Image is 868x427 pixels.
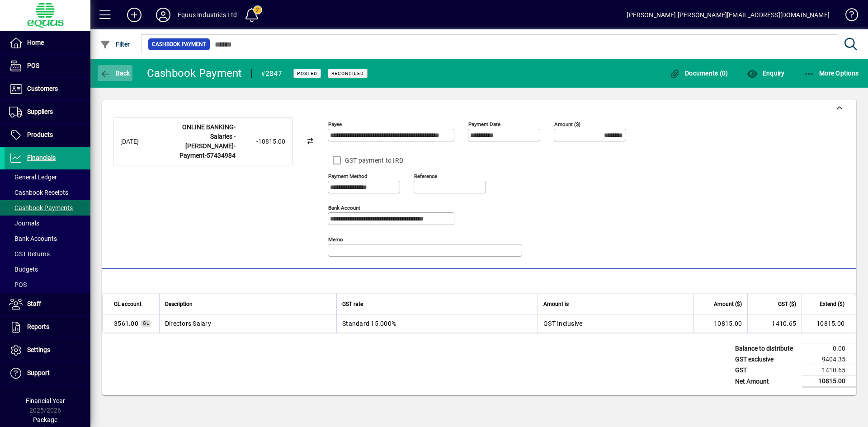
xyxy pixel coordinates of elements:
mat-label: Payment Date [468,121,500,127]
td: GST [731,365,802,376]
span: Staff [27,300,41,307]
button: More Options [802,65,861,81]
mat-label: Payee [328,121,342,127]
a: GST Returns [5,246,90,262]
span: Suppliers [27,108,53,115]
div: #2847 [261,66,282,81]
td: Directors Salary [159,314,336,333]
span: Journals [9,220,39,227]
button: Filter [98,36,132,52]
span: Bank Accounts [9,235,57,242]
span: Filter [100,41,130,48]
a: Budgets [5,262,90,277]
mat-label: Bank Account [328,205,360,211]
a: Knowledge Base [839,2,857,31]
td: 0.00 [802,343,856,354]
a: POS [5,55,90,77]
span: GST ($) [778,299,796,309]
a: Support [5,362,90,385]
div: [PERSON_NAME] [PERSON_NAME][EMAIL_ADDRESS][DOMAIN_NAME] [627,8,830,22]
app-page-header-button: Back [90,65,140,81]
span: Settings [27,346,50,353]
td: 10815.00 [802,314,856,333]
span: Financials [27,154,56,161]
span: Financial Year [26,397,65,404]
td: 10815.00 [693,314,747,333]
span: Cashbook Payment [152,40,206,49]
span: More Options [804,70,859,77]
span: POS [9,281,27,288]
td: 9404.35 [802,354,856,365]
td: 10815.00 [802,376,856,387]
span: Description [165,299,193,309]
button: Add [120,7,149,23]
span: Customers [27,85,58,92]
td: GST exclusive [731,354,802,365]
a: Cashbook Receipts [5,185,90,200]
td: Standard 15.000% [336,314,538,333]
span: GL [143,321,149,326]
a: Cashbook Payments [5,200,90,216]
button: Back [98,65,132,81]
span: Cashbook Receipts [9,189,68,196]
span: Reconciled [331,70,364,76]
td: Net Amount [731,376,802,387]
td: 1410.65 [747,314,802,333]
a: Settings [5,339,90,361]
mat-label: Payment method [328,173,368,179]
div: Cashbook Payment [147,66,242,80]
mat-label: Reference [414,173,437,179]
span: Reports [27,323,49,330]
span: GST rate [342,299,363,309]
a: Reports [5,316,90,338]
span: Directors Salary [114,319,138,328]
span: Enquiry [747,70,784,77]
span: Extend ($) [820,299,844,309]
span: Cashbook Payments [9,204,73,211]
span: General Ledger [9,174,57,181]
span: GL account [114,299,142,309]
a: Customers [5,78,90,100]
button: Enquiry [745,65,787,81]
strong: ONLINE BANKING-Salaries - [PERSON_NAME]-Payment-57434984 [179,123,236,159]
a: Home [5,32,90,54]
span: Documents (0) [670,70,728,77]
div: Equus Industries Ltd [178,8,237,22]
td: Balance to distribute [731,343,802,354]
span: Amount is [543,299,569,309]
a: Suppliers [5,101,90,123]
span: Products [27,131,53,138]
span: Budgets [9,266,38,273]
a: Staff [5,293,90,315]
span: Home [27,39,44,46]
a: POS [5,277,90,292]
span: Back [100,70,130,77]
span: POS [27,62,39,69]
mat-label: Memo [328,236,343,243]
div: [DATE] [120,137,156,146]
a: Bank Accounts [5,231,90,246]
button: Documents (0) [667,65,731,81]
span: Posted [297,70,317,76]
a: General Ledger [5,169,90,185]
button: Profile [149,7,178,23]
a: Products [5,124,90,146]
a: Journals [5,216,90,231]
span: GST Returns [9,250,50,258]
div: -10815.00 [240,137,285,146]
td: 1410.65 [802,365,856,376]
mat-label: Amount ($) [554,121,580,127]
span: Support [27,369,50,376]
span: Package [33,416,57,423]
td: GST Inclusive [538,314,693,333]
span: Amount ($) [714,299,742,309]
